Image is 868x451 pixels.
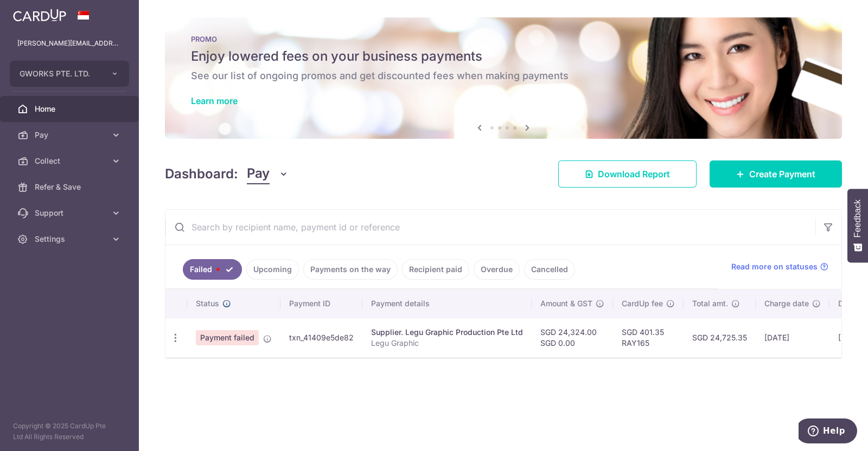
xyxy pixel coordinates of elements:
button: GWORKS PTE. LTD. [10,61,129,87]
span: Home [35,104,106,114]
a: Cancelled [524,259,575,280]
td: SGD 24,725.35 [684,318,756,357]
img: Latest Promos Banner [165,17,842,139]
th: Payment ID [280,289,362,318]
img: CardUp [13,9,66,22]
input: Search by recipient name, payment id or reference [165,210,815,244]
a: Upcoming [246,259,299,280]
a: Download Report [558,160,697,188]
span: Support [35,208,106,218]
iframe: Opens a widget where you can find more information [799,418,857,446]
span: GWORKS PTE. LTD. [20,68,100,79]
a: Overdue [474,259,520,280]
span: CardUp fee [622,298,663,309]
span: Payment failed [196,330,259,345]
span: Create Payment [749,167,815,181]
a: Failed [183,259,242,280]
h5: Enjoy lowered fees on your business payments [191,48,816,65]
p: [PERSON_NAME][EMAIL_ADDRESS][DOMAIN_NAME] [17,38,122,49]
h6: See our list of ongoing promos and get discounted fees when making payments [191,69,816,82]
span: Read more on statuses [731,261,818,272]
td: [DATE] [756,318,829,357]
span: Collect [35,156,106,166]
span: Pay [247,164,270,184]
th: Payment details [362,289,532,318]
span: Charge date [764,298,809,309]
a: Learn more [191,95,238,106]
a: Recipient paid [402,259,469,280]
span: Pay [35,130,106,140]
span: Feedback [853,199,863,237]
span: Amount & GST [540,298,592,309]
a: Read more on statuses [731,261,828,272]
a: Payments on the way [303,259,398,280]
td: SGD 401.35 RAY165 [613,318,684,357]
p: PROMO [191,35,816,43]
h4: Dashboard: [165,164,238,184]
span: Settings [35,234,106,244]
td: SGD 24,324.00 SGD 0.00 [532,318,613,357]
button: Pay [247,164,289,184]
span: Status [196,298,219,309]
div: Supplier. Legu Graphic Production Pte Ltd [371,327,523,338]
td: txn_41409e5de82 [280,318,362,357]
span: Total amt. [692,298,728,309]
p: Legu Graphic [371,338,523,349]
span: Download Report [598,167,670,181]
button: Feedback - Show survey [847,189,868,262]
span: Refer & Save [35,182,106,192]
a: Create Payment [710,160,842,188]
